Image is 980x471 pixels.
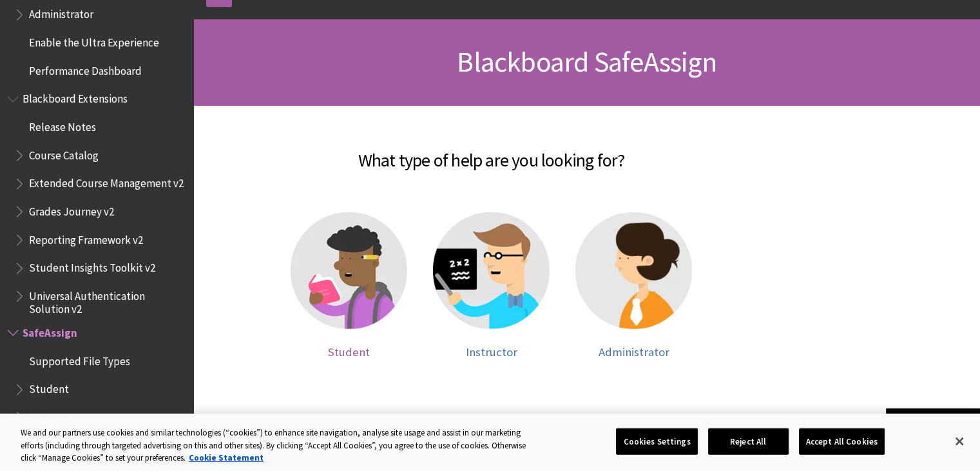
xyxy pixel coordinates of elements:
span: Release Notes [29,116,96,134]
span: Blackboard SafeAssign [457,44,716,79]
img: Student help [291,212,407,329]
div: We and our partners use cookies and similar technologies (“cookies”) to enhance site navigation, ... [21,426,539,465]
span: Instructor [466,345,517,359]
a: Student help Student [291,212,407,359]
span: Instructor [29,406,77,424]
a: Back to top [886,408,980,432]
button: Accept All Cookies [799,428,885,455]
button: Close [945,427,974,456]
img: Administrator help [575,212,692,329]
span: Administrator [599,345,669,359]
span: Enable the Ultra Experience [29,32,159,49]
span: Blackboard Extensions [23,88,128,106]
h2: What type of help are you looking for? [206,131,776,174]
span: SafeAssign [23,322,77,339]
span: Student [29,379,69,396]
span: Extended Course Management v2 [29,173,184,190]
span: Performance Dashboard [29,60,142,77]
nav: Book outline for Blackboard SafeAssign [8,322,186,456]
span: Universal Authentication Solution v2 [29,285,184,316]
a: Instructor help Instructor [433,212,550,359]
img: Instructor help [433,212,550,329]
nav: Book outline for Blackboard Extensions [8,88,186,316]
a: Administrator help Administrator [575,212,692,359]
a: More information about your privacy, opens in a new tab [189,452,264,463]
span: Student [328,345,370,359]
span: Administrator [29,4,93,21]
span: Course Catalog [29,145,99,162]
span: Supported File Types [29,350,130,368]
button: Cookies Settings [616,428,697,455]
span: Reporting Framework v2 [29,229,143,246]
span: Grades Journey v2 [29,201,114,218]
button: Reject All [708,428,789,455]
span: Student Insights Toolkit v2 [29,257,155,275]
